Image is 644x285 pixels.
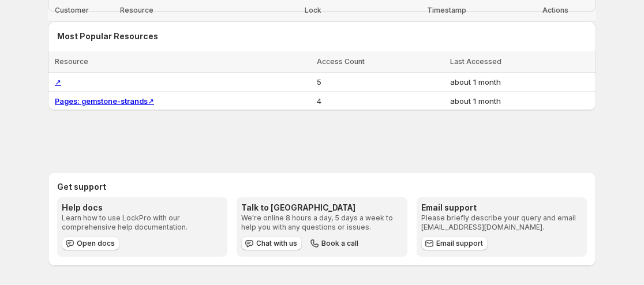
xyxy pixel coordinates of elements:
[542,6,568,14] span: Actions
[317,57,365,66] span: Access Count
[306,237,363,250] button: Book a call
[241,237,302,250] button: Chat with us
[55,96,154,106] a: Pages: gemstone-strands↗
[256,239,297,248] span: Chat with us
[313,73,446,92] td: 5
[421,213,582,232] p: Please briefly describe your query and email [EMAIL_ADDRESS][DOMAIN_NAME].
[55,57,88,66] span: Resource
[241,202,402,213] h3: Talk to [GEOGRAPHIC_DATA]
[62,202,223,213] h3: Help docs
[421,202,582,213] h3: Email support
[313,92,446,111] td: 4
[321,239,358,248] span: Book a call
[62,237,119,250] a: Open docs
[427,6,466,14] span: Timestamp
[57,181,587,193] h2: Get support
[55,6,89,14] span: Customer
[120,6,153,14] span: Resource
[421,237,488,250] a: Email support
[77,239,115,248] span: Open docs
[62,213,223,232] p: Learn how to use LockPro with our comprehensive help documentation.
[436,239,483,248] span: Email support
[241,213,402,232] p: We're online 8 hours a day, 5 days a week to help you with any questions or issues.
[305,6,321,14] span: Lock
[447,73,596,92] td: about 1 month
[57,31,587,42] h2: Most Popular Resources
[450,57,501,66] span: Last Accessed
[447,92,596,111] td: about 1 month
[55,77,61,87] a: ↗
